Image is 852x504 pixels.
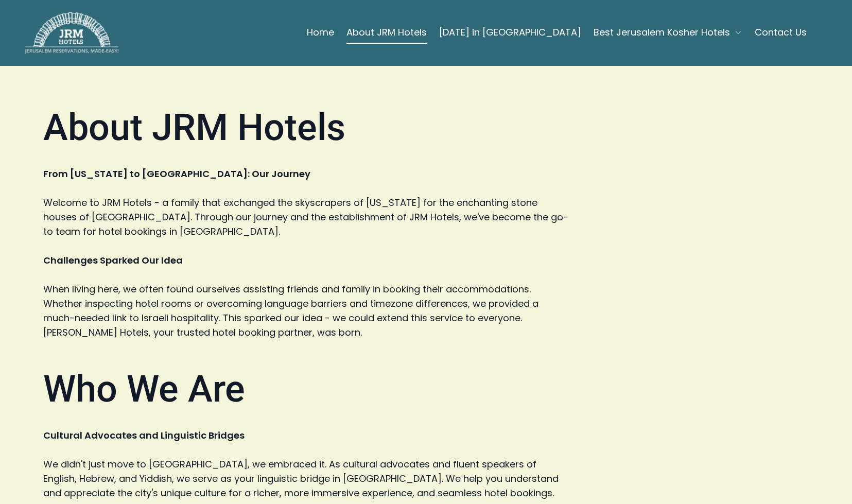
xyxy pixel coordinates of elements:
[346,22,427,43] a: About JRM Hotels
[43,254,183,267] strong: Challenges Sparked Our Idea
[43,429,245,442] strong: Cultural Advocates and Linguistic Bridges
[439,22,581,43] a: [DATE] in [GEOGRAPHIC_DATA]
[43,167,310,180] strong: From [US_STATE] to [GEOGRAPHIC_DATA]: Our Journey
[594,22,742,43] button: Best Jerusalem Kosher Hotels
[43,354,570,414] h1: Who We Are
[25,12,118,54] img: JRM Hotels
[43,282,570,340] p: When living here, we often found ourselves assisting friends and family in booking their accommod...
[43,107,570,152] h1: About JRM Hotels
[755,22,807,43] a: Contact Us
[43,196,570,239] p: Welcome to JRM Hotels - a family that exchanged the skyscrapers of [US_STATE] for the enchanting ...
[307,22,334,43] a: Home
[594,25,730,40] span: Best Jerusalem Kosher Hotels
[43,457,570,500] p: We didn't just move to [GEOGRAPHIC_DATA], we embraced it. As cultural advocates and fluent speake...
